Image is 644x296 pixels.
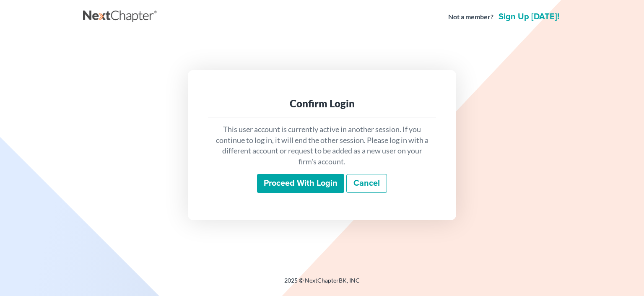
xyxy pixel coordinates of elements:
div: Confirm Login [215,97,429,110]
input: Proceed with login [257,174,344,193]
strong: Not a member? [448,12,493,22]
a: Cancel [346,174,387,193]
div: 2025 © NextChapterBK, INC [83,276,561,291]
p: This user account is currently active in another session. If you continue to log in, it will end ... [215,124,429,167]
a: Sign up [DATE]! [497,13,561,21]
